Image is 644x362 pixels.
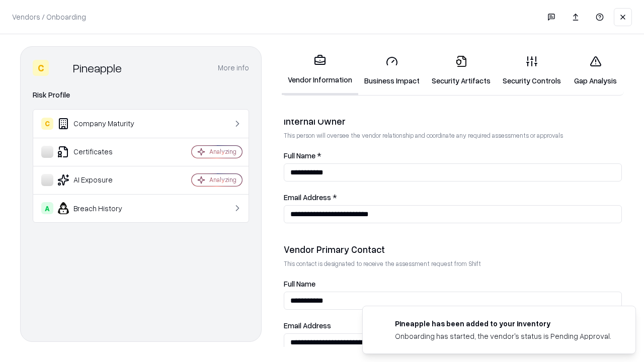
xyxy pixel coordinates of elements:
button: More info [218,59,249,77]
p: Vendors / Onboarding [12,12,86,22]
div: Analyzing [209,175,236,184]
a: Security Controls [497,47,567,94]
a: Business Impact [358,47,426,94]
a: Vendor Information [282,46,358,95]
p: This person will oversee the vendor relationship and coordinate any required assessments or appro... [284,131,622,140]
div: Certificates [41,146,162,158]
a: Security Artifacts [426,47,497,94]
div: Pineapple has been added to your inventory [395,318,611,329]
div: C [33,60,49,76]
div: Company Maturity [41,118,162,130]
label: Full Name * [284,152,622,159]
div: C [41,118,53,130]
label: Full Name [284,280,622,288]
div: Vendor Primary Contact [284,243,622,255]
div: Onboarding has started, the vendor's status is Pending Approval. [395,331,611,341]
a: Gap Analysis [567,47,624,94]
img: pineappleenergy.com [375,318,387,330]
div: Analyzing [209,147,236,156]
div: AI Exposure [41,174,162,186]
div: Pineapple [73,60,122,76]
label: Email Address [284,322,622,329]
label: Email Address * [284,194,622,201]
div: Breach History [41,202,162,214]
div: Risk Profile [33,89,249,101]
div: Internal Owner [284,115,622,127]
p: This contact is designated to receive the assessment request from Shift [284,259,622,268]
div: A [41,202,53,214]
img: Pineapple [53,60,69,76]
